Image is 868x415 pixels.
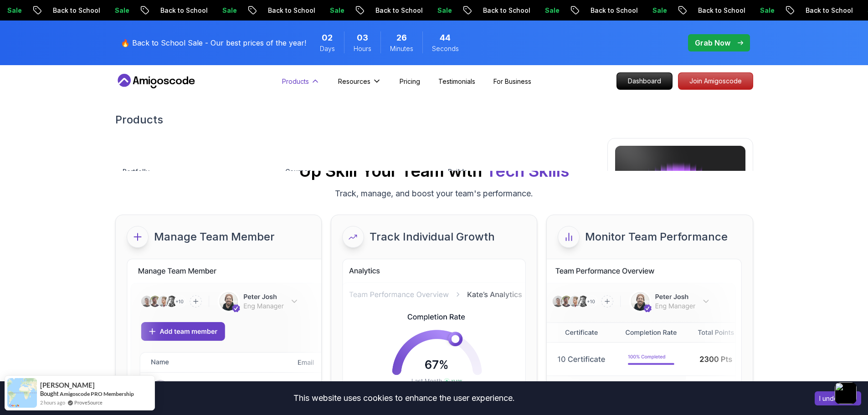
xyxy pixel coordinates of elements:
p: Back to School [583,6,645,15]
a: Builds [441,159,596,195]
span: Bought [40,390,59,397]
p: 🔥 Back to School Sale - Our best prices of the year! [121,37,306,48]
p: Sale [430,6,459,15]
span: Seconds [432,44,459,53]
p: Dashboard [617,73,672,89]
p: Back to School [261,6,323,15]
a: Join Amigoscode [678,72,753,90]
span: 2 hours ago [40,399,65,406]
a: For Business [493,77,531,86]
p: Track, manage, and boost your team's performance. [335,187,533,200]
p: Builds [448,167,467,176]
button: Accept cookies [815,391,861,405]
p: Products [282,77,309,86]
a: ProveSource [74,399,103,406]
button: Products [282,77,320,93]
button: Resources [338,77,381,93]
a: Portfolly [115,159,271,195]
span: 3 Hours [357,31,368,44]
p: Resources [338,77,370,86]
p: Sale [215,6,244,15]
p: Manage Team Member [154,230,275,244]
a: Dashboard [616,72,673,90]
span: Minutes [390,44,413,53]
p: Track Individual Growth [370,230,495,244]
p: Back to School [691,6,753,15]
img: amigoscode 2.0 [615,146,745,219]
p: Back to School [368,6,430,15]
p: Back to School [798,6,860,15]
p: Join Amigoscode [678,73,753,89]
span: [PERSON_NAME] [40,381,95,389]
p: Back to School [476,6,538,15]
span: Days [320,44,335,53]
a: Amigoscode PRO Membership [60,390,134,397]
p: Back to School [153,6,215,15]
p: Grab Now [695,37,730,48]
a: Courses [278,159,433,195]
p: Courses [285,167,312,176]
p: Back to School [46,6,108,15]
a: amigoscode 2.0 [607,138,753,269]
p: Portfolly [123,167,149,176]
p: Sale [108,6,137,15]
a: Testimonials [438,77,475,86]
img: provesource social proof notification image [7,378,37,408]
span: Hours [354,44,371,53]
a: Pricing [400,77,420,86]
p: Sale [323,6,352,15]
h2: Up Skill Your Team with [299,162,569,180]
span: 26 Minutes [396,31,407,44]
span: 44 Seconds [440,31,451,44]
p: Sale [645,6,674,15]
div: This website uses cookies to enhance the user experience. [7,388,801,408]
span: 2 Days [322,31,333,44]
h2: Products [115,113,753,127]
p: Sale [538,6,567,15]
p: Monitor Team Performance [585,230,728,244]
p: Sale [753,6,782,15]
